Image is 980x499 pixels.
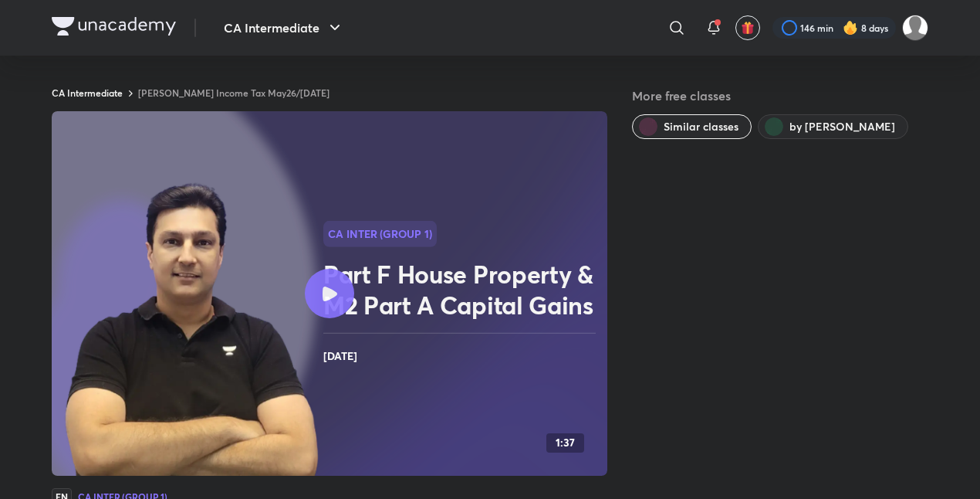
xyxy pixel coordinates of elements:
[138,87,329,99] a: [PERSON_NAME] Income Tax May26/[DATE]
[902,15,928,41] img: Drashti Patel
[52,17,176,39] a: Company Logo
[664,119,738,134] span: Similar classes
[52,17,176,36] img: Company Logo
[215,12,353,43] button: CA Intermediate
[632,87,928,105] h5: More free classes
[741,21,755,35] img: avatar
[632,114,752,139] button: Similar classes
[52,87,123,99] a: CA Intermediate
[843,20,858,36] img: streak
[735,15,760,40] button: avatar
[758,114,908,139] button: by Arvind Tuli
[323,259,601,321] h2: Part F House Property & M2 Part A Capital Gains
[556,436,575,450] h4: 1:37
[789,119,895,134] span: by Arvind Tuli
[323,346,601,366] h4: [DATE]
